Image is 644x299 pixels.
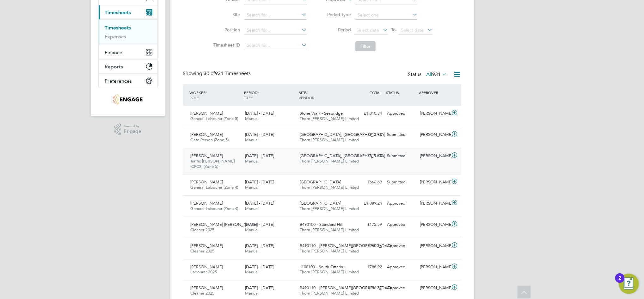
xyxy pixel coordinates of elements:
span: General Labourer (Zone 4) [191,206,238,211]
span: Manual [245,116,259,121]
div: Status [408,70,449,79]
span: [DATE] - [DATE] [245,243,274,248]
div: £819.40 [352,151,385,161]
div: Showing [183,70,252,77]
span: [DATE] - [DATE] [245,153,274,158]
input: Search for... [244,11,307,20]
span: Thorn [PERSON_NAME] Limited [300,290,359,296]
span: Manual [245,227,259,232]
span: Thorn [PERSON_NAME] Limited [300,185,359,190]
span: Thorn [PERSON_NAME] Limited [300,137,359,143]
span: [GEOGRAPHIC_DATA] [300,179,341,185]
span: ROLE [190,95,199,100]
a: Go to home page [98,94,158,105]
span: Thorn [PERSON_NAME] Limited [300,116,359,121]
div: PERIOD [242,87,297,103]
img: thornbaker-logo-retina.png [113,94,143,105]
div: Submitted [385,151,418,161]
input: Search for... [244,26,307,35]
span: [GEOGRAPHIC_DATA], [GEOGRAPHIC_DATA] [300,132,385,137]
div: [PERSON_NAME] [417,241,450,251]
div: Approved [385,241,418,251]
span: Stone Walk - Seabridge [300,111,343,116]
div: Approved [385,283,418,293]
span: TOTAL [370,90,382,95]
span: Thorn [PERSON_NAME] Limited [300,269,359,275]
input: Select one [355,11,418,20]
span: Select date [401,27,424,33]
button: Finance [99,45,157,59]
span: Reports [105,64,123,70]
span: Manual [245,248,259,254]
span: Manual [245,158,259,164]
div: Submitted [385,177,418,188]
div: [PERSON_NAME] [417,108,450,119]
div: [PERSON_NAME] [417,262,450,272]
span: / [206,90,207,95]
div: WORKER [188,87,243,103]
a: Expenses [105,34,126,40]
span: TYPE [244,95,253,100]
span: [DATE] - [DATE] [245,285,274,290]
div: STATUS [385,87,418,98]
div: [PERSON_NAME] [417,219,450,230]
span: Preferences [105,78,132,84]
span: [PERSON_NAME] [191,132,223,137]
span: Thorn [PERSON_NAME] Limited [300,227,359,232]
input: Search for... [244,41,307,50]
label: Timesheet ID [212,42,240,48]
div: [PERSON_NAME] [417,283,450,293]
label: Position [212,27,240,33]
div: SITE [297,87,352,103]
span: Manual [245,290,259,296]
span: To [389,26,397,34]
div: [PERSON_NAME] [417,130,450,140]
span: B490110 - [PERSON_NAME][GEOGRAPHIC_DATA] [300,243,393,248]
span: / [306,90,308,95]
span: Timesheets [105,10,131,16]
span: [DATE] - [DATE] [245,111,274,116]
span: [GEOGRAPHIC_DATA], [GEOGRAPHIC_DATA] [300,153,385,158]
label: All [426,71,447,78]
button: Preferences [99,74,157,88]
span: 931 Timesheets [204,70,251,77]
span: Cleaner 2025 [191,290,215,296]
span: Finance [105,49,123,55]
span: [PERSON_NAME] [191,200,223,206]
div: Approved [385,262,418,272]
span: Engage [124,129,141,134]
div: APPROVER [417,87,450,98]
div: £666.69 [352,177,385,188]
button: Filter [355,41,376,51]
button: Reports [99,60,157,73]
span: Manual [245,185,259,190]
div: [PERSON_NAME] [417,151,450,161]
span: Thorn [PERSON_NAME] Limited [300,158,359,164]
span: Traffic [PERSON_NAME] (CPCS) (Zone 5) [191,158,235,169]
div: £175.59 [352,219,385,230]
label: Site [212,12,240,17]
span: [DATE] - [DATE] [245,200,274,206]
span: [PERSON_NAME] [191,179,223,185]
div: £136.57 [352,283,385,293]
span: [PERSON_NAME] [191,285,223,290]
span: General Labourer (Zone 4) [191,185,238,190]
button: Timesheets [99,5,157,19]
span: 30 of [204,70,215,77]
div: [PERSON_NAME] [417,198,450,209]
span: VENDOR [299,95,314,100]
span: General Labourer (Zone 5) [191,116,238,121]
span: J100100 - South Otterin… [300,264,347,270]
span: Thorn [PERSON_NAME] Limited [300,248,359,254]
div: £915.80 [352,130,385,140]
span: [PERSON_NAME] [191,111,223,116]
span: Select date [356,27,379,33]
div: 2 [618,278,621,286]
div: Timesheets [99,19,157,45]
span: Manual [245,206,259,211]
span: [DATE] - [DATE] [245,179,274,185]
div: £1,010.34 [352,108,385,119]
a: Timesheets [105,25,131,31]
button: Open Resource Center, 2 new notifications [619,274,639,294]
span: [DATE] - [DATE] [245,132,274,137]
